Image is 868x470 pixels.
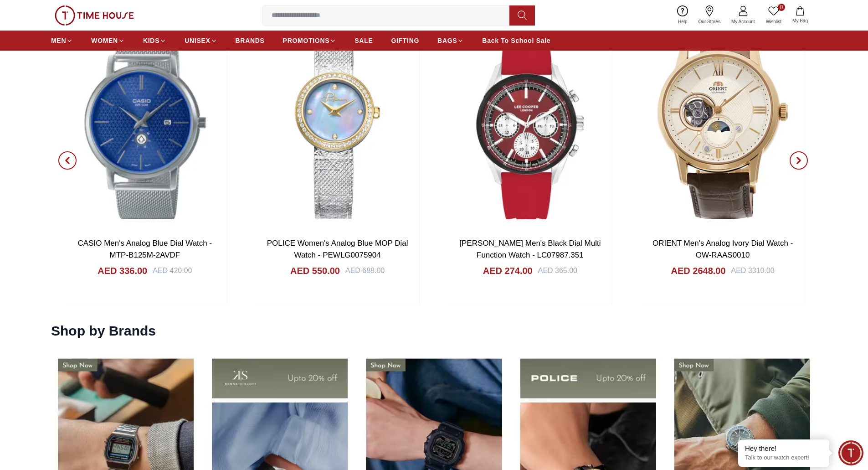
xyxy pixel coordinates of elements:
[538,265,577,276] div: AED 365.00
[236,36,265,45] span: BRANDS
[652,239,793,259] a: ORIENT Men's Analog Ivory Dial Watch - OW-RAAS0010
[787,5,813,26] button: My Bag
[482,36,550,45] span: Back To School Sale
[391,32,419,49] a: GIFTING
[391,36,419,45] span: GIFTING
[283,32,337,49] a: PROMOTIONS
[838,440,863,465] div: Chat Widget
[143,32,166,49] a: KIDS
[63,16,226,230] img: CASIO Men's Analog Blue Dial Watch - MTP-B125M-2AVDF
[354,32,373,49] a: SALE
[51,323,156,339] h2: Shop by Brands
[91,36,118,45] span: WOMEN
[778,4,785,11] span: 0
[728,18,759,25] span: My Account
[483,264,533,277] h4: AED 274.00
[236,32,265,49] a: BRANDS
[762,18,785,25] span: Wishlist
[267,239,408,259] a: POLICE Women's Analog Blue MOP Dial Watch - PEWLG0075904
[55,5,134,26] img: ...
[673,4,693,27] a: Help
[51,36,66,45] span: MEN
[745,454,822,462] p: Talk to our watch expert!
[345,265,385,276] div: AED 688.00
[185,36,210,45] span: UNISEX
[789,17,812,24] span: My Bag
[448,16,612,230] img: Lee Cooper Men's Black Dial Multi Function Watch - LC07987.351
[641,16,805,230] img: ORIENT Men's Analog Ivory Dial Watch - OW-RAAS0010
[674,18,691,25] span: Help
[51,32,73,49] a: MEN
[185,32,217,49] a: UNISEX
[437,32,464,49] a: BAGS
[143,36,159,45] span: KIDS
[482,32,550,49] a: Back To School Sale
[731,265,775,276] div: AED 3310.00
[745,444,822,453] div: Hey there!
[78,239,212,259] a: CASIO Men's Analog Blue Dial Watch - MTP-B125M-2AVDF
[437,36,457,45] span: BAGS
[459,239,601,259] a: [PERSON_NAME] Men's Black Dial Multi Function Watch - LC07987.351
[98,264,147,277] h4: AED 336.00
[760,4,787,27] a: 0Wishlist
[153,265,192,276] div: AED 420.00
[91,32,125,49] a: WOMEN
[290,264,340,277] h4: AED 550.00
[695,18,724,25] span: Our Stores
[283,36,330,45] span: PROMOTIONS
[256,16,419,230] img: POLICE Women's Analog Blue MOP Dial Watch - PEWLG0075904
[671,264,725,277] h4: AED 2648.00
[693,4,726,27] a: Our Stores
[354,36,373,45] span: SALE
